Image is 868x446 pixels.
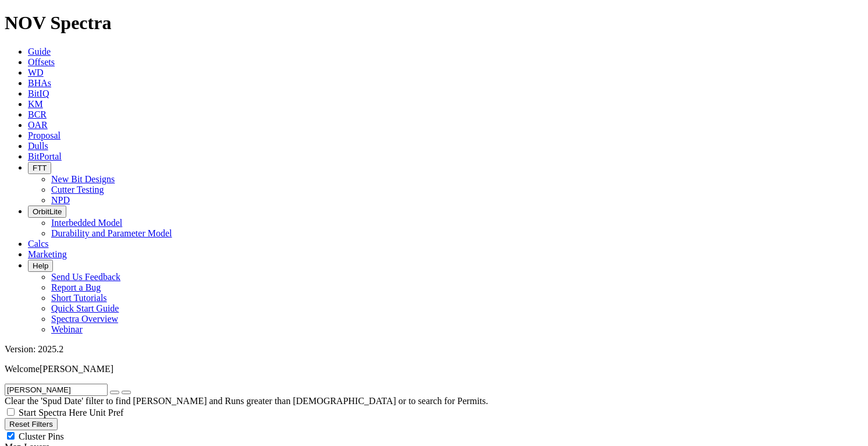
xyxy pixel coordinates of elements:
[51,272,120,282] a: Send Us Feedback
[40,364,113,374] span: [PERSON_NAME]
[28,130,61,140] a: Proposal
[19,408,87,417] span: Start Spectra Here
[28,206,66,218] button: OrbitLite
[51,228,172,238] a: Durability and Parameter Model
[5,344,863,355] div: Version: 2025.2
[51,218,122,228] a: Interbedded Model
[51,324,83,334] a: Webinar
[33,207,62,216] span: OrbitLite
[28,249,67,259] a: Marketing
[28,68,44,77] a: WD
[33,164,47,172] span: FTT
[28,141,48,151] a: Dulls
[28,109,47,119] a: BCR
[28,47,51,56] a: Guide
[5,364,863,374] p: Welcome
[28,99,43,109] a: KM
[28,162,51,174] button: FTT
[51,314,118,324] a: Spectra Overview
[33,261,48,270] span: Help
[89,408,123,417] span: Unit Pref
[28,89,49,98] a: BitIQ
[51,293,107,303] a: Short Tutorials
[5,12,863,34] h1: NOV Spectra
[28,239,49,249] a: Calcs
[51,303,119,313] a: Quick Start Guide
[7,408,15,416] input: Start Spectra Here
[28,57,55,67] a: Offsets
[51,282,101,292] a: Report a Bug
[5,384,108,396] input: Search
[5,418,58,430] button: Reset Filters
[5,396,488,406] span: Clear the 'Spud Date' filter to find [PERSON_NAME] and Runs greater than [DEMOGRAPHIC_DATA] or to...
[28,120,48,130] a: OAR
[28,151,62,161] a: BitPortal
[28,260,53,272] button: Help
[51,174,115,184] a: New Bit Designs
[51,185,104,194] a: Cutter Testing
[19,431,64,441] span: Cluster Pins
[28,78,51,88] a: BHAs
[51,195,70,205] a: NPD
